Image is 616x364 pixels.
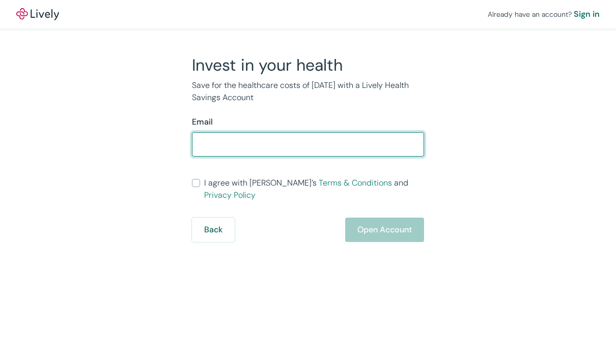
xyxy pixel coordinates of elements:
[204,177,424,201] span: I agree with [PERSON_NAME]’s and
[16,8,59,20] img: Lively
[192,55,424,75] h2: Invest in your health
[192,218,235,242] button: Back
[319,177,392,188] a: Terms & Conditions
[488,8,600,20] div: Already have an account?
[16,8,59,20] a: LivelyLively
[192,79,424,104] p: Save for the healthcare costs of [DATE] with a Lively Health Savings Account
[204,190,256,200] a: Privacy Policy
[192,116,213,128] label: Email
[574,8,600,20] a: Sign in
